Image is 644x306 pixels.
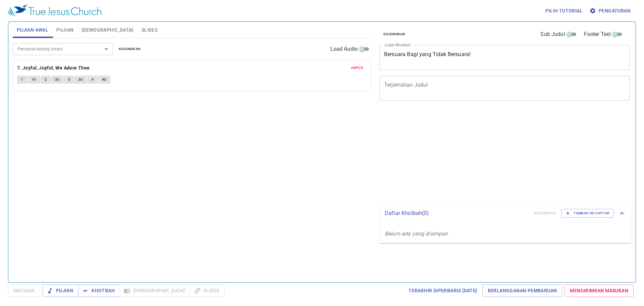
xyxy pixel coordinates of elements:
[115,45,145,53] button: Kosongkan
[21,77,23,83] span: 1
[482,285,562,297] a: Berlangganan Pembaruan
[43,285,78,297] button: Pujian
[74,76,87,84] button: 3C
[591,7,631,15] span: Pengaturan
[584,30,611,38] span: Footer Text
[88,76,98,84] button: 4
[119,46,141,52] span: Kosongkan
[45,77,47,83] span: 2
[347,64,367,72] button: Hapus
[8,5,101,17] img: True Jesus Church
[17,26,48,34] span: Pujian Awal
[379,202,631,224] div: Daftar Khotbah(0)KosongkanTambah ke Daftar
[561,209,614,218] button: Tambah ke Daftar
[385,209,529,217] p: Daftar Khotbah ( 0 )
[32,77,36,83] span: 1C
[566,210,609,216] span: Tambah ke Daftar
[82,26,133,34] span: [DEMOGRAPHIC_DATA]
[48,287,73,295] span: Pujian
[56,26,73,34] span: Pujian
[385,230,448,237] i: Belum ada yang disimpan
[379,30,409,38] button: Kosongkan
[17,64,90,72] b: 7. Joyful, Joyful, We Adore Thee
[351,65,363,71] span: Hapus
[78,285,120,297] button: Khotbah
[406,285,480,297] a: Terakhir Diperbarui [DATE]
[377,108,580,200] iframe: from-child
[28,76,40,84] button: 1C
[540,30,565,38] span: Sub Judul
[84,287,115,295] span: Khotbah
[64,76,74,84] button: 3
[570,287,628,295] span: Mengirimkan Masukan
[545,7,583,15] span: Pilih tutorial
[78,77,83,83] span: 3C
[565,285,634,297] a: Mengirimkan Masukan
[330,45,358,53] span: Load Audio
[51,76,64,84] button: 2C
[543,5,585,17] button: Pilih tutorial
[17,76,27,84] button: 1
[17,64,91,72] button: 7. Joyful, Joyful, We Adore Thee
[383,31,405,37] span: Kosongkan
[41,76,51,84] button: 2
[488,287,557,295] span: Berlangganan Pembaruan
[98,76,111,84] button: 4C
[142,26,157,34] span: Slides
[384,51,625,64] textarea: Bersuara Bagi yang Tidak Bersuara!
[92,77,94,83] span: 4
[55,77,60,83] span: 2C
[409,287,477,295] span: Terakhir Diperbarui [DATE]
[102,77,107,83] span: 4C
[588,5,633,17] button: Pengaturan
[102,44,111,54] button: Open
[68,77,70,83] span: 3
